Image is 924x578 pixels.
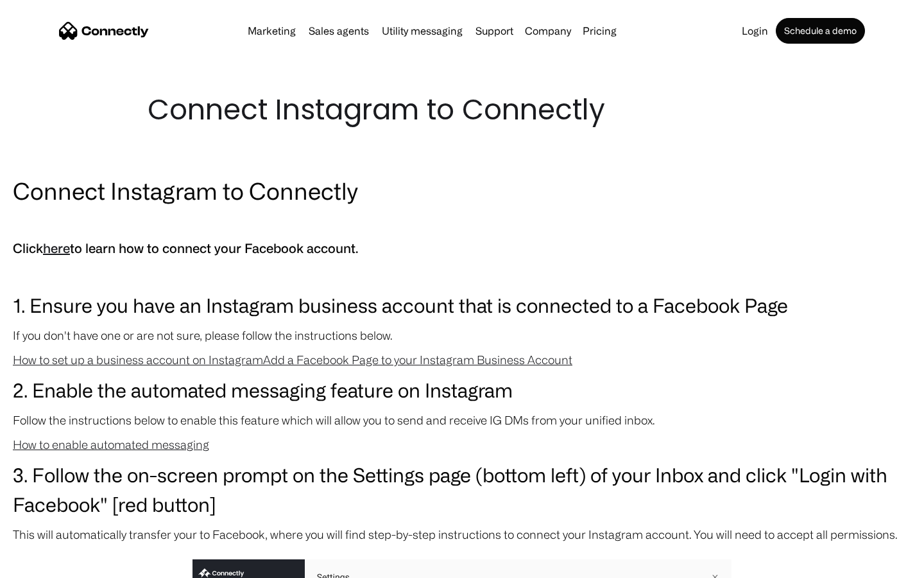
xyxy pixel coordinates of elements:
[263,353,572,366] a: Add a Facebook Page to your Instagram Business Account
[13,238,911,259] h5: Click to learn how to connect your Facebook account.
[43,241,70,256] a: here
[13,353,263,366] a: How to set up a business account on Instagram
[13,525,911,543] p: This will automatically transfer your to Facebook, where you will find step-by-step instructions ...
[525,22,571,40] div: Company
[13,266,911,284] p: ‍
[776,18,865,44] a: Schedule a demo
[470,26,518,36] a: Support
[13,556,77,574] aside: Language selected: English
[13,213,911,231] p: ‍
[304,26,374,36] a: Sales agents
[13,375,911,405] h3: 2. Enable the automated messaging feature on Instagram
[148,90,776,130] h1: Connect Instagram to Connectly
[521,22,575,40] div: Company
[577,26,622,36] a: Pricing
[737,26,773,36] a: Login
[13,460,911,519] h3: 3. Follow the on-screen prompt on the Settings page (bottom left) of your Inbox and click "Login ...
[13,326,911,344] p: If you don't have one or are not sure, please follow the instructions below.
[59,21,149,40] a: home
[13,175,911,207] h2: Connect Instagram to Connectly
[13,411,911,429] p: Follow the instructions below to enable this feature which will allow you to send and receive IG ...
[243,26,301,36] a: Marketing
[26,556,77,574] ul: Language list
[377,26,468,36] a: Utility messaging
[13,438,209,451] a: How to enable automated messaging
[13,290,911,320] h3: 1. Ensure you have an Instagram business account that is connected to a Facebook Page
